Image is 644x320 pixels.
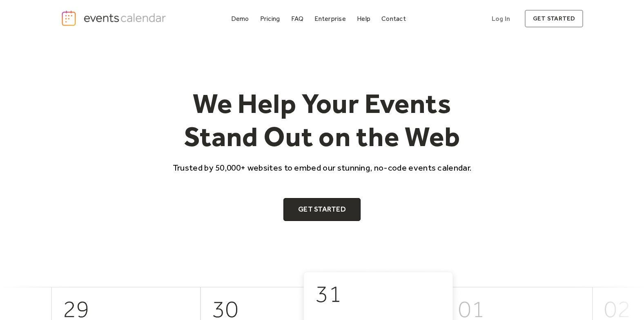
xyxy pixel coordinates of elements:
a: FAQ [288,13,307,24]
div: Demo [231,16,249,21]
a: Help [354,13,374,24]
div: Contact [381,16,406,21]
h1: We Help Your Events Stand Out on the Web [165,87,479,153]
a: Contact [378,13,409,24]
a: Log In [484,10,518,27]
a: Enterprise [311,13,349,24]
a: Demo [228,13,252,24]
p: Trusted by 50,000+ websites to embed our stunning, no-code events calendar. [165,162,479,174]
a: Get Started [283,198,361,221]
div: Pricing [260,16,280,21]
a: Pricing [257,13,283,24]
a: get started [525,10,583,27]
div: Enterprise [314,16,345,21]
div: Help [357,16,370,21]
div: FAQ [291,16,304,21]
